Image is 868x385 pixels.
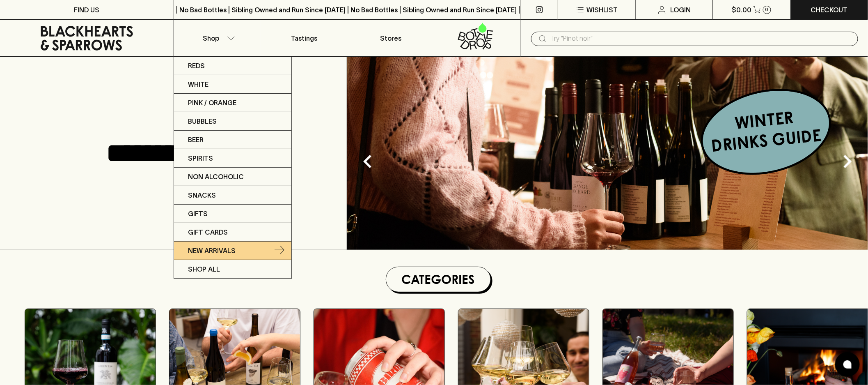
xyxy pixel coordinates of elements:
a: Beer [174,131,291,149]
p: Beer [188,135,204,145]
p: Pink / Orange [188,98,236,108]
a: White [174,75,291,94]
p: Snacks [188,190,216,200]
a: Spirits [174,149,291,168]
p: Reds [188,61,205,71]
a: SHOP ALL [174,260,291,278]
a: Gift Cards [174,223,291,242]
p: White [188,79,208,89]
p: Spirits [188,153,213,163]
p: SHOP ALL [188,264,220,274]
p: Non Alcoholic [188,172,244,182]
a: New Arrivals [174,242,291,260]
p: Gifts [188,209,208,219]
a: Reds [174,57,291,75]
a: Pink / Orange [174,94,291,112]
p: Bubbles [188,116,217,126]
a: Non Alcoholic [174,168,291,186]
p: New Arrivals [188,246,236,256]
a: Snacks [174,186,291,205]
a: Gifts [174,205,291,223]
p: Gift Cards [188,227,228,237]
img: bubble-icon [843,360,852,369]
a: Bubbles [174,112,291,131]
